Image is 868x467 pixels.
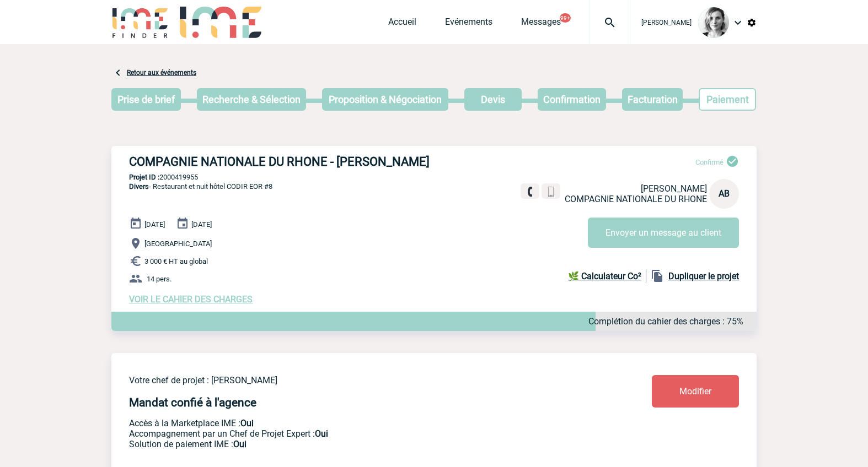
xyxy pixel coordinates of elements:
[525,187,535,197] img: fixe.png
[144,257,208,265] span: 3 000 € HT au global
[144,240,212,248] span: [GEOGRAPHIC_DATA]
[129,155,460,169] h3: COMPAGNIE NATIONALE DU RHONE - [PERSON_NAME]
[129,173,159,181] b: Projet ID :
[144,220,165,229] span: [DATE]
[129,428,587,439] p: Prestation payante
[623,89,682,110] p: Facturation
[651,269,664,283] img: file_copy-black-24dp.png
[112,89,180,110] p: Prise de brief
[129,396,256,409] h4: Mandat confié à l'agence
[521,17,561,32] a: Messages
[233,439,247,449] b: Oui
[315,428,328,439] b: Oui
[679,386,711,397] span: Modifier
[695,158,724,166] span: Confirmé
[719,188,730,199] span: AB
[560,13,571,23] button: 99+
[129,439,587,449] p: Conformité aux process achat client, Prise en charge de la facturation, Mutualisation de plusieur...
[147,275,172,283] span: 14 pers.
[127,69,196,77] a: Retour aux événements
[240,418,254,428] b: Oui
[546,187,556,197] img: portable.png
[445,17,492,32] a: Evénements
[129,418,587,428] p: Accès à la Marketplace IME :
[129,182,272,191] span: - Restaurant et nuit hôtel CODIR EOR #8
[565,194,707,204] span: COMPAGNIE NATIONALE DU RHONE
[588,218,739,248] button: Envoyer un message au client
[323,89,447,110] p: Proposition & Négociation
[539,89,605,110] p: Confirmation
[129,294,253,305] a: VOIR LE CAHIER DES CHARGES
[191,220,212,229] span: [DATE]
[698,7,729,38] img: 103019-1.png
[111,7,169,38] img: IME-Finder
[568,269,646,283] a: 🌿 Calculateur Co²
[198,89,305,110] p: Recherche & Sélection
[388,17,416,32] a: Accueil
[111,173,757,181] p: 2000419955
[641,183,707,194] span: [PERSON_NAME]
[668,271,739,281] b: Dupliquer le projet
[129,375,587,385] p: Votre chef de projet : [PERSON_NAME]
[641,19,692,26] span: [PERSON_NAME]
[129,182,149,191] span: Divers
[465,89,521,110] p: Devis
[700,89,755,110] p: Paiement
[568,271,641,281] b: 🌿 Calculateur Co²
